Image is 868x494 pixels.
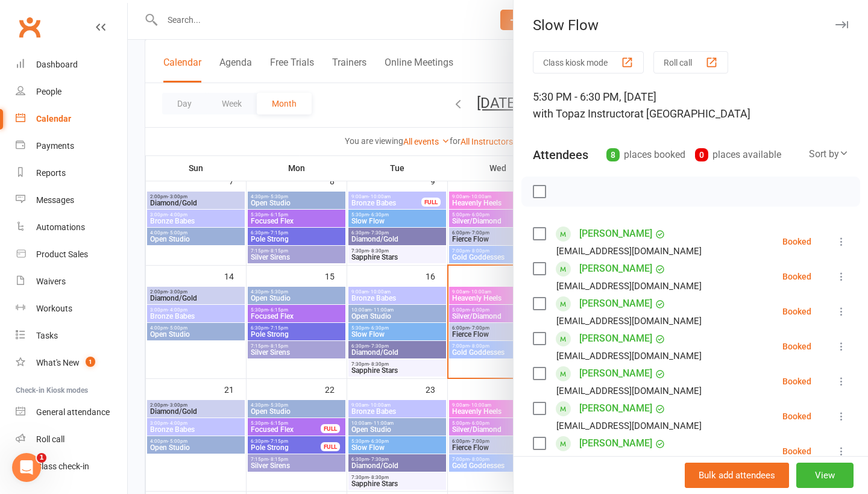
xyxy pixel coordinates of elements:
div: Roll call [36,434,64,444]
a: Product Sales [16,241,127,268]
a: Waivers [16,268,127,295]
a: [PERSON_NAME] [579,259,652,278]
div: [EMAIL_ADDRESS][DOMAIN_NAME] [556,313,702,329]
div: Booked [782,237,811,246]
a: Workouts [16,295,127,322]
div: Reports [36,168,66,178]
div: Booked [782,342,811,351]
div: places booked [606,146,685,163]
a: Calendar [16,105,127,133]
div: [EMAIL_ADDRESS][DOMAIN_NAME] [556,348,702,364]
div: Booked [782,307,811,316]
div: Booked [782,412,811,421]
a: [PERSON_NAME] [579,364,652,383]
iframe: Intercom live chat [12,453,41,482]
div: General attendance [36,407,110,417]
span: with Topaz Instructor [533,107,634,120]
div: [EMAIL_ADDRESS][DOMAIN_NAME] [556,383,702,399]
div: 8 [606,148,620,161]
a: General attendance kiosk mode [16,399,127,426]
div: Workouts [36,304,72,313]
a: Dashboard [16,51,127,78]
a: Automations [16,214,127,241]
div: Sort by [809,146,849,162]
a: [PERSON_NAME] [579,294,652,313]
a: What's New1 [16,349,127,377]
div: Waivers [36,277,66,286]
div: Automations [36,222,85,232]
div: Product Sales [36,249,88,259]
div: Booked [782,447,811,455]
span: 1 [37,453,46,463]
div: Tasks [36,331,58,340]
div: Class check-in [36,461,89,471]
div: Slow Flow [514,17,868,34]
button: Bulk add attendees [685,463,789,488]
a: [PERSON_NAME] [579,329,652,348]
div: [EMAIL_ADDRESS][DOMAIN_NAME] [556,453,702,469]
a: Tasks [16,322,127,349]
a: Payments [16,133,127,160]
div: What's New [36,358,80,367]
span: 1 [86,357,95,367]
div: [EMAIL_ADDRESS][DOMAIN_NAME] [556,243,702,259]
div: 0 [695,148,708,161]
a: Reports [16,160,127,187]
a: [PERSON_NAME] [579,434,652,453]
div: [EMAIL_ADDRESS][DOMAIN_NAME] [556,278,702,294]
button: View [796,463,854,488]
a: Class kiosk mode [16,453,127,480]
div: 5:30 PM - 6:30 PM, [DATE] [533,89,849,122]
button: Roll call [653,51,728,73]
button: Class kiosk mode [533,51,644,73]
div: Messages [36,195,74,205]
div: Attendees [533,146,588,163]
div: [EMAIL_ADDRESS][DOMAIN_NAME] [556,418,702,434]
div: People [36,87,61,96]
div: Booked [782,377,811,386]
span: at [GEOGRAPHIC_DATA] [634,107,750,120]
a: Clubworx [14,12,45,42]
a: [PERSON_NAME] [579,399,652,418]
a: People [16,78,127,105]
a: [PERSON_NAME] [579,224,652,243]
div: places available [695,146,781,163]
a: Roll call [16,426,127,453]
div: Dashboard [36,60,78,69]
div: Payments [36,141,74,151]
a: Messages [16,187,127,214]
div: Calendar [36,114,71,123]
div: Booked [782,272,811,281]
